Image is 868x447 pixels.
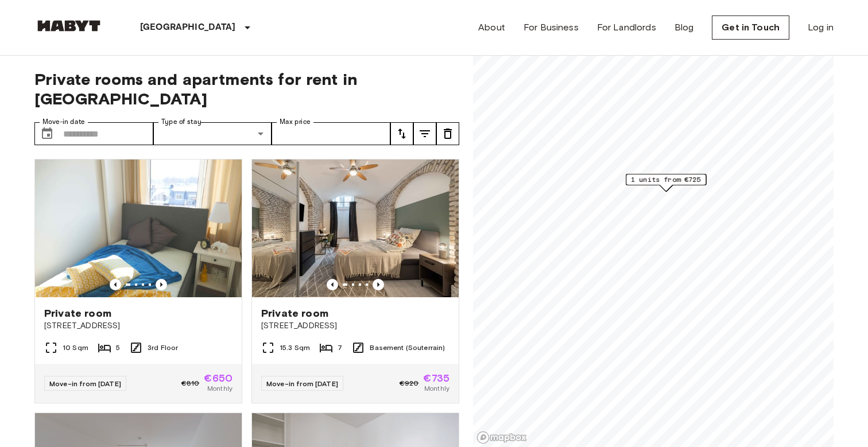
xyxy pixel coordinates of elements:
span: Private room [44,306,111,320]
span: Monthly [424,383,449,394]
label: Move-in date [42,117,85,127]
span: Move-in from [DATE] [266,379,338,388]
a: For Business [524,21,579,34]
a: Log in [808,21,834,34]
span: €735 [423,373,449,383]
button: Previous image [156,279,167,290]
button: tune [413,122,436,145]
span: Private rooms and apartments for rent in [GEOGRAPHIC_DATA] [34,69,459,108]
span: €920 [400,378,419,388]
span: 1 units from €725 [631,174,701,185]
span: 5 [116,343,120,353]
div: Map marker [626,174,706,192]
span: €810 [181,378,200,388]
a: Mapbox logo [476,431,527,444]
a: Marketing picture of unit DE-02-004-006-05HFPrevious imagePrevious imagePrivate room[STREET_ADDRE... [251,159,459,403]
img: Habyt [34,20,103,32]
img: Marketing picture of unit DE-02-011-001-01HF [35,160,242,297]
p: [GEOGRAPHIC_DATA] [140,21,236,34]
span: Private room [261,306,328,320]
label: Max price [280,117,311,127]
button: tune [436,122,459,145]
span: [STREET_ADDRESS] [261,320,449,332]
a: Get in Touch [712,15,789,40]
a: For Landlords [597,21,656,34]
span: 3rd Floor [148,343,178,353]
span: [STREET_ADDRESS] [44,320,232,332]
span: 7 [338,343,342,353]
button: Previous image [110,279,121,290]
span: Basement (Souterrain) [370,343,445,353]
button: tune [390,122,413,145]
span: 15.3 Sqm [280,343,310,353]
a: About [478,21,505,34]
span: €650 [204,373,232,383]
a: Blog [675,21,694,34]
span: Move-in from [DATE] [49,379,121,388]
a: Marketing picture of unit DE-02-011-001-01HFPrevious imagePrevious imagePrivate room[STREET_ADDRE... [34,159,242,403]
button: Previous image [327,279,338,290]
label: Type of stay [161,117,201,127]
button: Choose date [36,122,59,145]
span: 10 Sqm [63,343,88,353]
button: Previous image [373,279,384,290]
img: Marketing picture of unit DE-02-004-006-05HF [252,160,459,297]
span: Monthly [207,383,232,394]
